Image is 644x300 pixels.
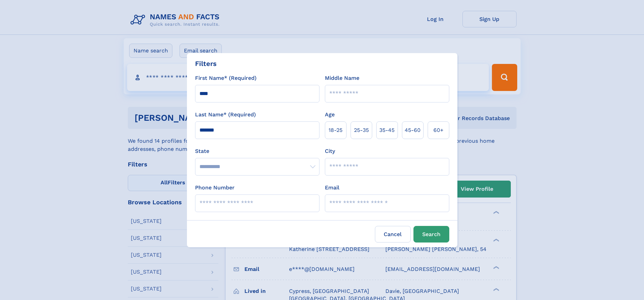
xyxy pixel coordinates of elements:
label: State [195,147,319,155]
span: 18‑25 [329,126,342,134]
span: 35‑45 [379,126,395,134]
label: Last Name* (Required) [195,111,256,119]
button: Search [413,226,449,243]
span: 60+ [433,126,444,134]
label: Cancel [375,226,411,243]
label: Email [325,184,339,192]
span: 25‑35 [354,126,369,134]
label: First Name* (Required) [195,74,257,82]
label: City [325,147,335,155]
span: 45‑60 [405,126,421,134]
div: Filters [195,59,217,69]
label: Phone Number [195,184,235,192]
label: Age [325,111,335,119]
label: Middle Name [325,74,359,82]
